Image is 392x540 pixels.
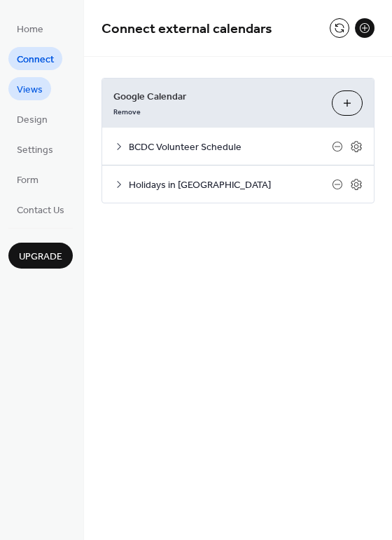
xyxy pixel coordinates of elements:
span: Home [17,22,43,37]
span: Holidays in [GEOGRAPHIC_DATA] [129,178,332,193]
span: Remove [113,107,141,117]
a: Connect [8,47,62,70]
a: Settings [8,137,62,161]
span: Settings [17,143,53,158]
a: Form [8,168,47,191]
span: Form [17,173,38,188]
a: Views [8,77,51,100]
span: Contact Us [17,203,64,218]
a: Design [8,107,56,130]
span: Views [17,83,43,97]
a: Home [8,17,52,40]
span: BCDC Volunteer Schedule [129,140,332,155]
span: Upgrade [19,250,62,264]
span: Design [17,113,48,128]
span: Google Calendar [113,90,321,104]
a: Contact Us [8,198,73,221]
span: Connect external calendars [101,15,272,43]
button: Upgrade [8,243,73,269]
span: Connect [17,53,54,67]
